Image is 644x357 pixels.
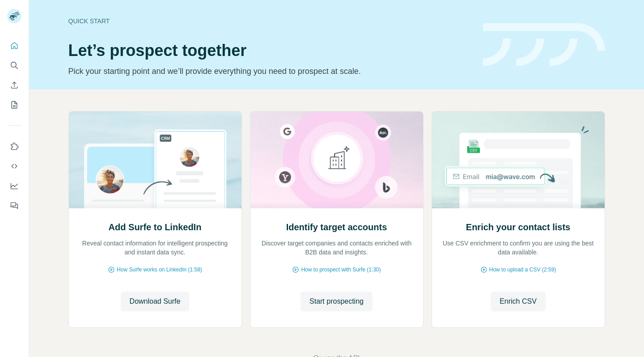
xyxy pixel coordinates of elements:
button: Feedback [7,198,21,214]
span: Enrich CSV [500,296,537,307]
span: Start prospecting [309,296,364,307]
h1: Let’s prospect together [68,42,472,60]
h2: Add Surfe to LinkedIn [109,221,202,233]
span: How Surfe works on LinkedIn (1:58) [117,266,202,274]
p: Reveal contact information for intelligent prospecting and instant data sync. [78,239,233,257]
button: Use Surfe on LinkedIn [7,138,21,155]
p: Use CSV enrichment to confirm you are using the best data available. [441,239,596,257]
button: Search [7,57,21,73]
img: Add Surfe to LinkedIn [68,112,242,208]
button: Enrich CSV [7,77,21,93]
span: How to upload a CSV (2:59) [489,266,556,274]
p: Discover target companies and contacts enriched with B2B data and insights. [259,239,414,257]
p: Pick your starting point and we’ll provide everything you need to prospect at scale. [68,65,472,77]
span: Download Surfe [130,296,181,307]
h2: Identify target accounts [286,221,387,233]
button: Use Surfe API [7,158,21,174]
button: My lists [7,97,21,113]
img: banner [483,23,605,67]
img: Identify target accounts [250,112,424,208]
img: Enrich your contact lists [432,112,605,208]
button: Start prospecting [301,292,373,311]
button: Dashboard [7,178,21,194]
span: How to prospect with Surfe (1:30) [301,266,381,274]
button: Quick start [7,38,21,54]
button: Download Surfe [121,292,190,311]
button: Enrich CSV [491,292,546,311]
h2: Enrich your contact lists [466,221,570,233]
div: Quick start [68,17,472,26]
